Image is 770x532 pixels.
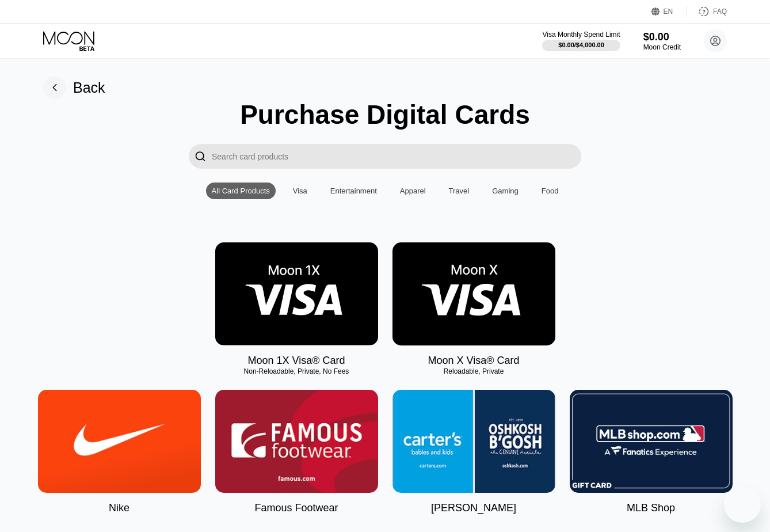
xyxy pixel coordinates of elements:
div: Food [536,183,565,199]
div: Purchase Digital Cards [240,99,530,130]
div: Gaming [486,183,524,199]
div: Moon X Visa® Card [428,355,519,367]
div: $0.00Moon Credit [643,31,681,51]
div: Travel [443,183,475,199]
div: Gaming [492,187,519,195]
div: $0.00 / $4,000.00 [558,41,604,48]
div: FAQ [713,7,727,16]
div: Famous Footwear [254,502,338,514]
input: Search card products [212,144,581,169]
div: Travel [449,187,470,195]
div: Apparel [394,183,432,199]
div: Food [542,187,559,195]
div: Apparel [400,187,426,195]
div: All Card Products [212,187,270,195]
div: Moon Credit [643,43,681,51]
div: Back [73,79,105,96]
div: $0.00 [643,31,681,43]
div: MLB Shop [627,502,675,514]
iframe: Bouton de lancement de la fenêtre de messagerie [724,486,761,523]
div: Back [43,76,105,99]
div: Visa Monthly Spend Limit$0.00/$4,000.00 [542,31,620,51]
div: EN [664,7,673,16]
div:  [195,150,206,163]
div: Visa [293,187,307,195]
div: Visa [287,183,313,199]
div: EN [651,6,687,17]
div: All Card Products [206,183,276,199]
div: Moon 1X Visa® Card [247,355,345,367]
div: Non-Reloadable, Private, No Fees [215,367,378,375]
div: Reloadable, Private [392,367,555,375]
div: Visa Monthly Spend Limit [542,31,620,39]
div: FAQ [687,6,727,17]
div:  [189,144,212,169]
div: [PERSON_NAME] [431,502,516,514]
div: Entertainment [330,187,377,195]
div: Entertainment [325,183,383,199]
div: Nike [109,502,129,514]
